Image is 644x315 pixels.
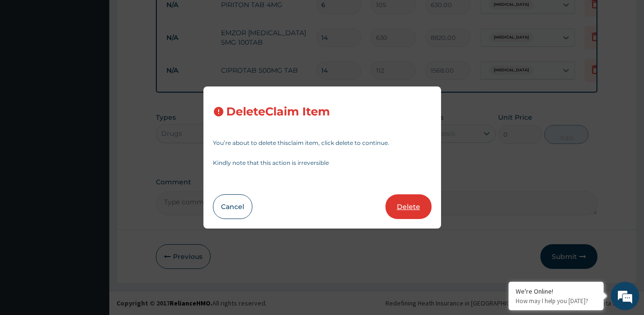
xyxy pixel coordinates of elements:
[5,212,181,246] textarea: Type your message and hit 'Enter'
[516,297,596,305] p: How may I help you today?
[213,194,252,219] button: Cancel
[226,105,330,118] h3: Delete Claim Item
[49,53,160,66] div: Chat with us now
[18,48,38,71] img: d_794563401_company_1708531726252_794563401
[385,194,432,219] button: Delete
[213,160,432,166] p: Kindly note that this action is irreversible
[213,140,432,146] p: You’re about to delete this claim item , click delete to continue.
[516,287,596,296] div: We're Online!
[156,5,179,28] div: Minimize live chat window
[55,96,131,192] span: We're online!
